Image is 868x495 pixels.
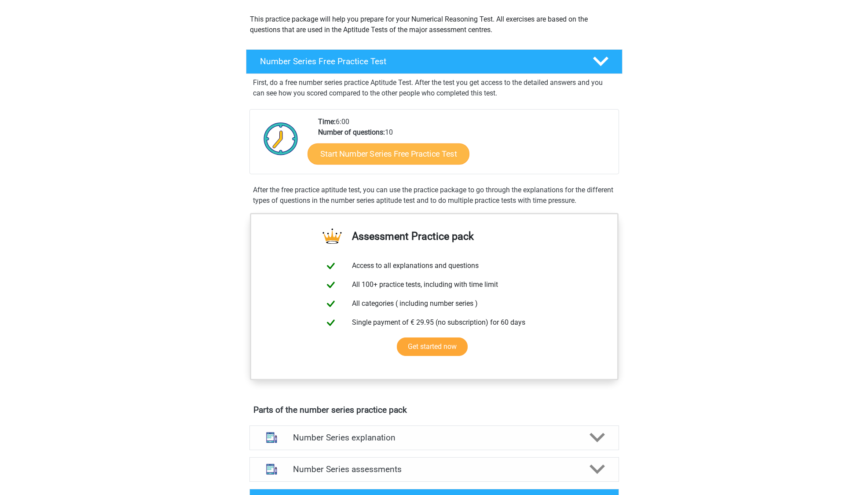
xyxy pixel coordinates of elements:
img: number series explanations [260,426,283,449]
img: number series assessments [260,458,283,480]
a: Get started now [397,337,468,356]
h4: Parts of the number series practice pack [253,405,615,415]
div: After the free practice aptitude test, you can use the practice package to go through the explana... [249,185,619,206]
p: This practice package will help you prepare for your Numerical Reasoning Test. All exercises are ... [250,14,619,35]
a: explanations Number Series explanation [246,425,623,450]
a: Start Number Series Free Practice Test [308,143,469,164]
img: Clock [259,117,303,161]
a: assessments Number Series assessments [246,457,623,482]
p: First, do a free number series practice Aptitude Test. After the test you get access to the detai... [253,77,615,99]
div: 6:00 10 [311,117,618,174]
b: Number of questions: [318,128,385,136]
h4: Number Series Free Practice Test [260,56,579,66]
a: Number Series Free Practice Test [242,49,626,74]
h4: Number Series explanation [293,433,575,443]
h4: Number Series assessments [293,464,575,474]
b: Time: [318,117,336,126]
